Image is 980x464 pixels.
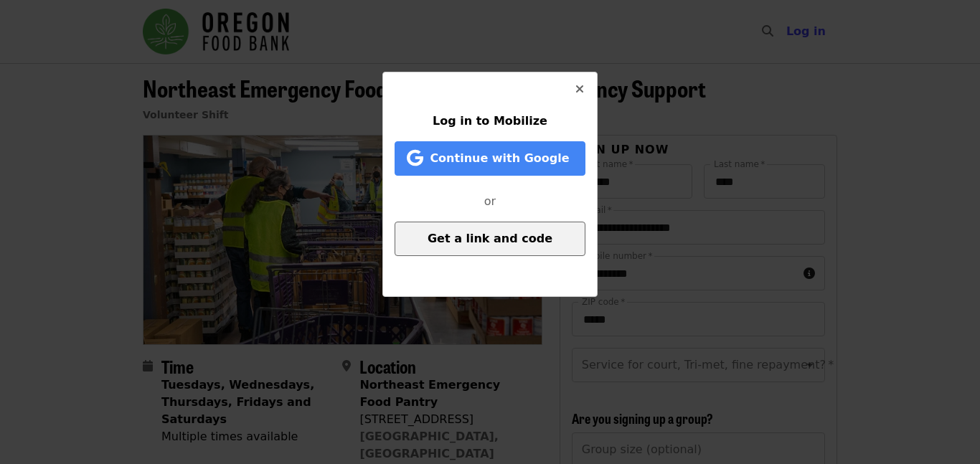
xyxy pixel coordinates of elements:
button: Close [562,72,597,107]
span: Get a link and code [428,232,552,245]
span: or [484,194,496,208]
span: Log in to Mobilize [433,114,547,128]
button: Continue with Google [395,141,585,176]
button: Get a link and code [395,222,585,256]
i: times icon [575,82,584,96]
span: Continue with Google [430,151,569,165]
i: google icon [407,148,423,169]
